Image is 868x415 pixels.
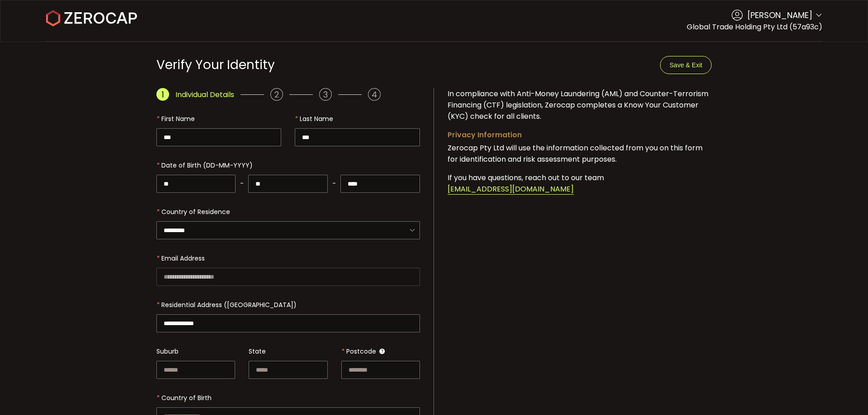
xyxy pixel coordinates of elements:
span: [EMAIL_ADDRESS][DOMAIN_NAME] [448,184,574,195]
button: Save & Exit [660,56,712,74]
span: - [332,174,336,193]
span: Privacy Information [448,130,522,140]
span: - [240,174,244,193]
span: Verify Your Identity [156,56,275,74]
span: Global Trade Holding Pty Ltd (57a93c) [687,22,822,32]
span: Save & Exit [670,61,702,69]
span: Zerocap Pty Ltd will use the information collected from you on this form for identification and r... [448,143,703,164]
span: [PERSON_NAME] [747,9,812,21]
span: Individual Details [175,89,234,100]
iframe: Chat Widget [763,317,868,415]
span: If you have questions, reach out to our team [448,173,604,183]
span: In compliance with Anti-Money Laundering (AML) and Counter-Terrorism Financing (CTF) legislation,... [448,89,708,121]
